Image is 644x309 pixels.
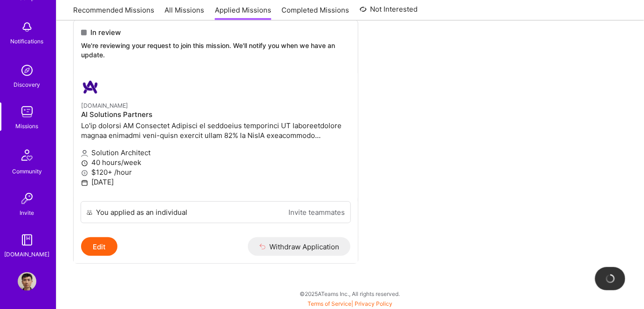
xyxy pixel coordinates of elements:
[18,231,36,249] img: guide book
[308,300,351,307] a: Terms of Service
[288,207,345,217] a: Invite teammates
[81,179,88,186] i: icon Calendar
[81,78,100,96] img: A.Team company logo
[360,4,418,21] a: Not Interested
[81,110,350,119] h4: AI Solutions Partners
[248,237,351,256] button: Withdraw Application
[81,150,88,157] i: icon Applicant
[81,148,350,158] p: Solution Architect
[74,70,358,201] a: A.Team company logo[DOMAIN_NAME]AI Solutions PartnersLo'ip dolorsi AM Consectet Adipisci el seddo...
[81,121,350,140] p: Lo'ip dolorsi AM Consectet Adipisci el seddoeius temporinci UT laboreetdolore magnaa enimadmi ven...
[18,189,36,208] img: Invite
[355,300,392,307] a: Privacy Policy
[11,36,44,46] div: Notifications
[605,274,616,284] img: loading
[81,237,117,256] button: Edit
[282,5,349,21] a: Completed Missions
[81,167,350,177] p: $120+ /hour
[18,272,36,291] img: User Avatar
[90,27,121,37] span: In review
[18,103,36,121] img: teamwork
[81,160,88,167] i: icon Clock
[215,5,271,21] a: Applied Missions
[81,41,350,59] p: We're reviewing your request to join this mission. We'll notify you when we have an update.
[73,5,154,21] a: Recommended Missions
[81,170,88,177] i: icon MoneyGray
[81,177,350,187] p: [DATE]
[165,5,205,21] a: All Missions
[16,144,38,166] img: Community
[18,18,36,36] img: bell
[308,300,392,307] span: |
[5,249,50,259] div: [DOMAIN_NAME]
[81,158,350,167] p: 40 hours/week
[81,102,128,109] small: [DOMAIN_NAME]
[20,208,34,218] div: Invite
[12,166,42,176] div: Community
[14,80,41,89] div: Discovery
[56,282,644,305] div: © 2025 ATeams Inc., All rights reserved.
[18,61,36,80] img: discovery
[15,272,39,291] a: User Avatar
[16,121,39,131] div: Missions
[96,207,187,217] div: You applied as an individual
